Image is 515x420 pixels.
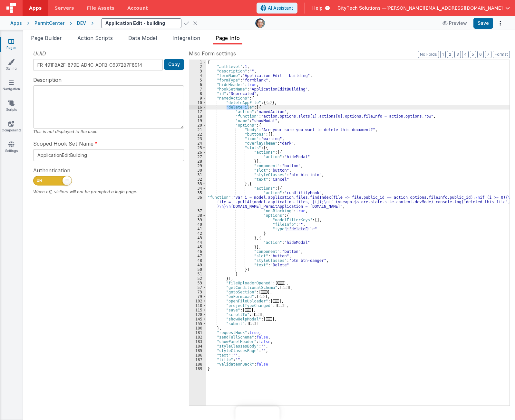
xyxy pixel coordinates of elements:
[77,35,113,41] span: Action Scripts
[87,5,115,11] span: File Assets
[259,295,265,298] span: ...
[189,321,206,326] div: 155
[282,286,288,289] span: ...
[189,69,206,73] div: 3
[189,312,206,317] div: 128
[189,276,206,281] div: 52
[189,73,206,78] div: 4
[189,87,206,91] div: 7
[189,272,206,276] div: 51
[493,51,510,58] button: Format
[189,50,236,57] span: Misc Form settings
[189,218,206,222] div: 39
[189,245,206,249] div: 45
[189,263,206,267] div: 49
[33,76,62,84] span: Description
[189,177,206,182] div: 32
[312,5,323,11] span: Help
[277,304,284,307] span: ...
[462,51,469,58] button: 4
[261,290,267,294] span: ...
[189,339,206,344] div: 183
[128,35,157,41] span: Data Model
[189,191,206,195] div: 35
[54,5,74,11] span: Servers
[189,64,206,69] div: 2
[189,155,206,159] div: 27
[189,285,206,290] div: 57
[189,330,206,335] div: 181
[266,317,272,321] span: ...
[189,335,206,339] div: 182
[189,249,206,254] div: 46
[447,51,453,58] button: 2
[189,123,206,128] div: 20
[33,140,93,148] span: Scoped Hook Set Name
[189,91,206,96] div: 8
[189,141,206,146] div: 24
[189,137,206,141] div: 23
[485,51,491,58] button: 7
[440,51,446,58] button: 1
[189,326,206,330] div: 180
[189,209,206,213] div: 37
[189,348,206,353] div: 185
[29,5,42,11] span: Apps
[34,20,64,26] div: PermitCenter
[189,132,206,137] div: 22
[189,303,206,308] div: 110
[77,20,86,26] div: DEV
[164,59,184,70] button: Copy
[33,129,184,135] div: This is not displayed to the user.
[189,195,206,209] div: 36
[189,168,206,173] div: 30
[189,78,206,82] div: 5
[189,164,206,168] div: 29
[189,110,206,114] div: 17
[189,146,206,150] div: 25
[189,186,206,191] div: 34
[10,20,22,26] div: Apps
[249,322,256,325] span: ...
[33,167,70,174] span: Authentication
[189,227,206,231] div: 41
[496,19,505,28] button: Options
[189,290,206,294] div: 73
[236,406,280,420] iframe: Marker.io feedback button
[337,5,510,11] button: CityTech Solutions — [PERSON_NAME][EMAIL_ADDRESS][DOMAIN_NAME]
[189,267,206,272] div: 50
[189,119,206,123] div: 19
[189,299,206,303] div: 102
[33,50,46,57] span: UUID
[454,51,461,58] button: 3
[189,344,206,348] div: 184
[189,308,206,312] div: 115
[470,51,476,58] button: 5
[189,254,206,258] div: 47
[386,5,503,11] span: [PERSON_NAME][EMAIL_ADDRESS][DOMAIN_NAME]
[172,35,200,41] span: Integration
[189,236,206,240] div: 43
[189,213,206,218] div: 38
[245,308,251,312] span: ...
[256,19,265,28] img: e92780d1901cbe7d843708aaaf5fdb33
[418,51,439,58] button: No Folds
[189,317,206,321] div: 145
[189,367,206,371] div: 189
[189,105,206,110] div: 16
[477,51,484,58] button: 6
[189,173,206,177] div: 31
[439,18,471,28] button: Preview
[189,353,206,358] div: 186
[189,281,206,285] div: 53
[33,189,184,195] div: When off, visitors will not be prompted a login page.
[189,150,206,155] div: 26
[268,5,293,11] span: AI Assistant
[254,313,261,316] span: ...
[273,299,279,303] span: ...
[189,222,206,227] div: 40
[337,5,386,11] span: CityTech Solutions —
[216,35,240,41] span: Page Info
[189,82,206,87] div: 6
[257,3,297,14] button: AI Assistant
